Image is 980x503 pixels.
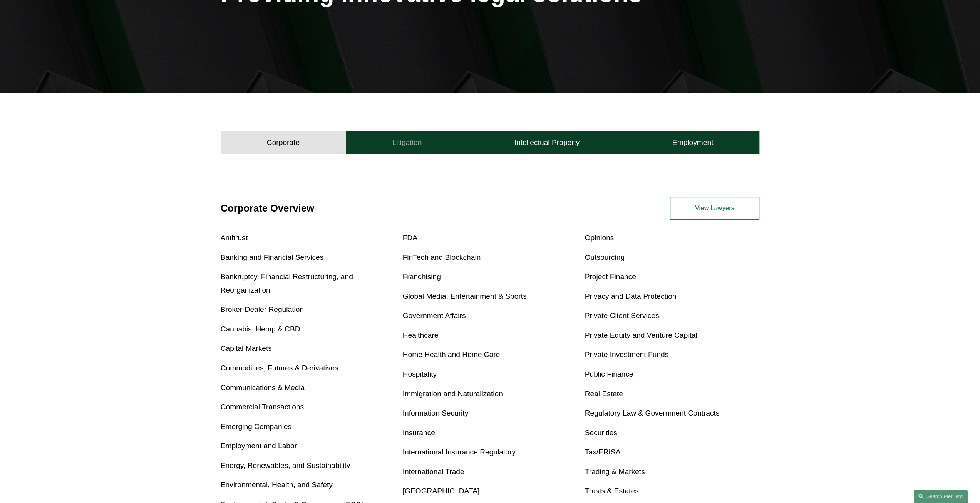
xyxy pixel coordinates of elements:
a: Public Finance [585,370,633,378]
a: Trading & Markets [585,468,645,476]
a: Emerging Companies [221,422,292,431]
h4: Corporate [267,138,300,147]
a: Outsourcing [585,253,624,261]
a: Insurance [403,429,435,437]
a: Search this site [914,490,968,503]
a: Private Client Services [585,311,659,320]
h4: Employment [672,138,714,147]
a: Capital Markets [221,344,272,352]
a: International Trade [403,468,464,476]
a: Securities [585,429,617,437]
a: Hospitality [403,370,437,378]
a: Cannabis, Hemp & CBD [221,325,300,333]
a: Information Security [403,409,469,417]
a: Commercial Transactions [221,403,304,411]
h4: Litigation [392,138,422,147]
a: Private Equity and Venture Capital [585,331,697,339]
a: Private Investment Funds [585,350,668,358]
a: Immigration and Naturalization [403,390,503,398]
a: Commodities, Futures & Derivatives [221,364,338,372]
a: Corporate Overview [221,203,314,214]
a: Communications & Media [221,384,305,392]
a: International Insurance Regulatory [403,448,516,456]
a: Energy, Renewables, and Sustainability [221,461,350,469]
a: Environmental, Health, and Safety [221,481,333,489]
a: Tax/ERISA [585,448,620,456]
a: View Lawyers [670,197,759,220]
a: Broker-Dealer Regulation [221,305,304,313]
a: Global Media, Entertainment & Sports [403,292,527,300]
a: FinTech and Blockchain [403,253,481,261]
a: Banking and Financial Services [221,253,324,261]
a: Antitrust [221,234,248,242]
a: FDA [403,234,417,242]
h4: Intellectual Property [514,138,580,147]
a: Healthcare [403,331,439,339]
a: [GEOGRAPHIC_DATA] [403,487,480,495]
a: Real Estate [585,390,623,398]
a: Privacy and Data Protection [585,292,676,300]
a: Project Finance [585,273,636,281]
a: Trusts & Estates [585,487,638,495]
a: Opinions [585,234,614,242]
a: Home Health and Home Care [403,350,500,358]
a: Government Affairs [403,311,466,320]
a: Bankruptcy, Financial Restructuring, and Reorganization [221,273,353,294]
a: Regulatory Law & Government Contracts [585,409,719,417]
a: Employment and Labor [221,442,297,450]
a: Franchising [403,273,441,281]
